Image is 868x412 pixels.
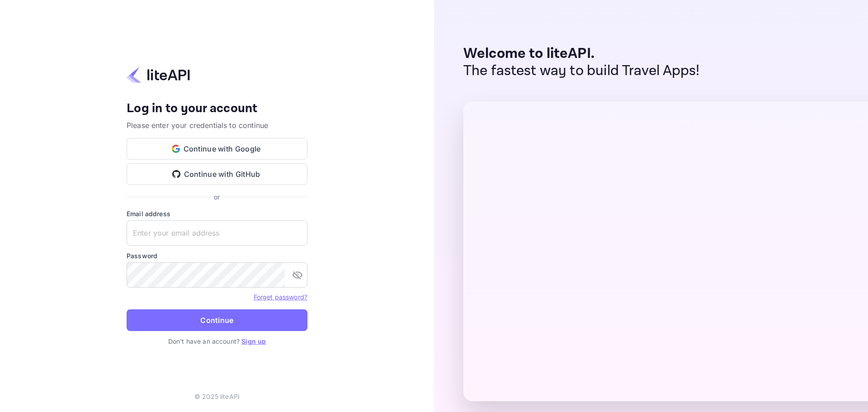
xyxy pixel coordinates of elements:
label: Email address [127,209,307,218]
button: Continue [127,309,307,331]
h4: Log in to your account [127,101,307,117]
a: Sign up [241,337,266,345]
input: Enter your email address [127,220,307,246]
p: © 2025 liteAPI [194,392,240,401]
a: Forget password? [254,292,307,301]
p: Don't have an account? [127,336,307,346]
p: The fastest way to build Travel Apps! [463,62,700,80]
p: Welcome to liteAPI. [463,45,700,62]
p: or [214,192,220,202]
a: Forget password? [254,293,307,301]
img: liteapi [127,66,190,84]
button: toggle password visibility [288,266,307,284]
button: Continue with GitHub [127,163,307,185]
label: Password [127,251,307,260]
p: Please enter your credentials to continue [127,120,307,131]
button: Continue with Google [127,138,307,160]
